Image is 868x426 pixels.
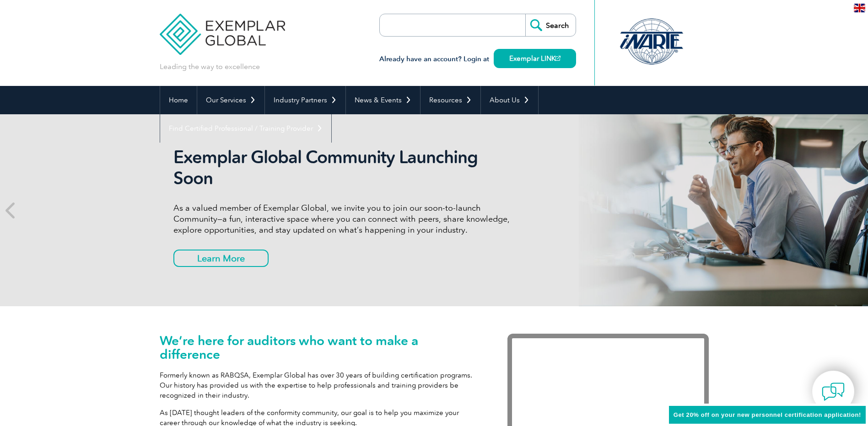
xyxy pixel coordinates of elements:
[379,53,576,65] h3: Already have an account? Login at
[525,14,576,36] input: Search
[674,411,861,418] span: Get 20% off on your new personnel certification application!
[160,370,480,400] p: Formerly known as RABQSA, Exemplar Global has over 30 years of building certification programs. O...
[555,56,561,61] img: open_square.png
[173,250,269,267] a: Learn More
[160,114,331,143] a: Find Certified Professional / Training Provider
[481,86,538,114] a: About Us
[346,86,420,114] a: News & Events
[854,4,865,12] img: en
[173,147,517,189] h2: Exemplar Global Community Launching Soon
[160,86,197,114] a: Home
[173,202,517,235] p: As a valued member of Exemplar Global, we invite you to join our soon-to-launch Community—a fun, ...
[494,49,576,68] a: Exemplar LINK
[197,86,264,114] a: Our Services
[822,380,845,403] img: contact-chat.png
[265,86,345,114] a: Industry Partners
[160,334,480,361] h1: We’re here for auditors who want to make a difference
[160,62,260,72] p: Leading the way to excellence
[421,86,480,114] a: Resources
